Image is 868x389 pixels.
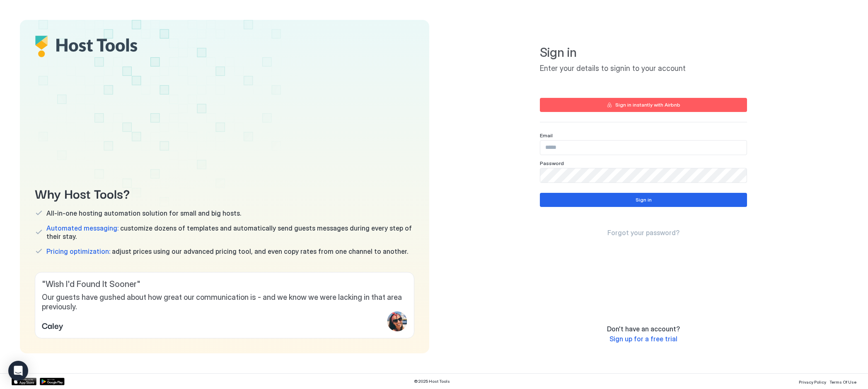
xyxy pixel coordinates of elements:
[46,224,118,232] span: Automated messaging:
[46,224,414,241] span: customize dozens of templates and automatically send guests messages during every step of their s...
[42,293,407,311] span: Our guests have gushed about how great our communication is - and we know we were lacking in that...
[40,378,65,385] a: Google Play Store
[799,379,826,384] span: Privacy Policy
[540,45,747,61] span: Sign in
[609,335,677,343] a: Sign up for a free trial
[540,132,553,139] span: Email
[540,168,747,182] input: Input Field
[46,209,241,217] span: All-in-one hosting automation solution for small and big hosts.
[387,311,407,331] div: profile
[636,196,652,204] div: Sign in
[540,193,747,207] button: Sign in
[540,160,564,166] span: Password
[609,335,677,343] span: Sign up for a free trial
[829,377,856,386] a: Terms Of Use
[540,98,747,112] button: Sign in instantly with Airbnb
[607,325,680,333] span: Don't have an account?
[829,379,856,384] span: Terms Of Use
[12,378,36,385] a: App Store
[42,279,407,289] span: " Wish I'd Found It Sooner "
[8,361,28,381] div: Open Intercom Messenger
[607,229,679,237] span: Forgot your password?
[607,229,679,237] a: Forgot your password?
[46,247,408,255] span: adjust prices using our advanced pricing tool, and even copy rates from one channel to another.
[540,64,747,73] span: Enter your details to signin to your account
[35,184,414,202] span: Why Host Tools?
[42,319,63,331] span: Caley
[615,101,680,109] div: Sign in instantly with Airbnb
[46,247,110,255] span: Pricing optimization:
[540,141,747,155] input: Input Field
[799,377,826,386] a: Privacy Policy
[414,379,450,384] span: © 2025 Host Tools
